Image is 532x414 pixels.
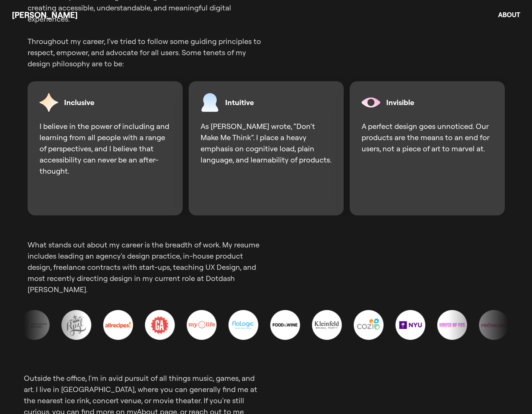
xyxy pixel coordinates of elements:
[40,121,171,177] p: I believe in the power of including and learning from all people with a range of perspectives, an...
[64,98,94,107] h3: Inclusive
[28,239,266,295] p: What stands out about my career is the breadth of work. My resume includes leading an agency's de...
[386,98,414,107] h3: Invisible
[362,121,493,154] p: A perfect design goes unnoticed. Our products are the means to an end for users, not a piece of a...
[201,121,332,165] p: As [PERSON_NAME] wrote, “Don’t Make Me Think”. I place a heavy emphasis on cognitive load, plain ...
[12,10,78,20] a: [PERSON_NAME]
[498,10,520,19] a: About
[225,98,254,107] h3: Intuitive
[28,36,266,69] p: Throughout my career, I've tried to follow some guiding principles to respect, empower, and advoc...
